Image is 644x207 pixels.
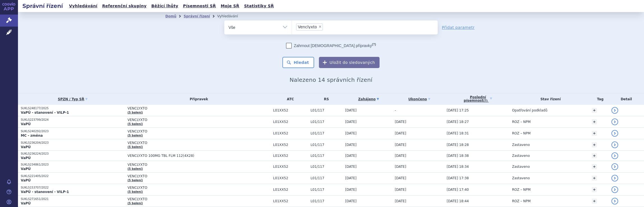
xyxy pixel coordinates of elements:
[447,188,469,192] span: [DATE] 17:40
[447,108,469,112] span: [DATE] 17:25
[21,145,31,149] strong: VaPÚ
[395,154,406,158] span: [DATE]
[101,2,148,10] a: Referenční skupiny
[592,176,597,181] a: +
[325,23,328,30] input: Venclyxto
[447,93,509,105] a: Poslednípísemnost(?)
[21,118,125,122] p: SUKLS223799/2024
[127,202,143,205] a: (5 balení)
[127,179,143,182] a: (5 balení)
[21,174,125,178] p: SUKLS221405/2022
[395,131,406,135] span: [DATE]
[395,165,406,169] span: [DATE]
[447,143,469,147] span: [DATE] 18:28
[273,108,308,112] span: L01XX52
[127,122,143,125] a: (5 balení)
[592,119,597,124] a: +
[127,190,143,193] a: (5 balení)
[395,108,396,112] span: -
[310,108,342,112] span: L01/117
[345,188,357,192] span: [DATE]
[273,154,308,158] span: L01XX52
[127,141,268,145] span: VENCLYXTO
[273,131,308,135] span: L01XX52
[21,178,31,182] strong: VaPÚ
[310,165,342,169] span: L01/117
[512,176,530,180] span: Zastaveno
[127,118,268,122] span: VENCLYXTO
[483,99,488,103] abbr: (?)
[125,93,270,105] th: Přípravek
[345,108,357,112] span: [DATE]
[21,163,125,167] p: SUKLS234861/2023
[609,93,644,105] th: Detail
[217,12,245,20] li: Vyhledávání
[447,176,469,180] span: [DATE] 17:38
[150,2,180,10] a: Běžící lhůty
[127,186,268,190] span: VENCLYXTO
[345,143,357,147] span: [DATE]
[512,188,531,192] span: ROZ – NPM
[345,165,357,169] span: [DATE]
[589,93,609,105] th: Tag
[21,129,125,133] p: SUKLS240292/2023
[310,131,342,135] span: L01/117
[592,164,597,169] a: +
[273,199,308,203] span: L01XX52
[611,152,618,159] a: detail
[611,163,618,170] a: detail
[592,131,597,136] a: +
[165,14,176,18] a: Domů
[21,106,125,110] p: SUKLS248177/2025
[447,131,469,135] span: [DATE] 18:31
[21,167,31,171] strong: VaPÚ
[21,141,125,145] p: SUKLS236204/2023
[512,199,531,203] span: ROZ – NPM
[18,2,67,10] h2: Správní řízení
[395,120,406,124] span: [DATE]
[395,176,406,180] span: [DATE]
[611,186,618,193] a: detail
[611,130,618,137] a: detail
[592,153,597,158] a: +
[298,25,317,29] span: Venclyxto
[592,108,597,113] a: +
[372,43,376,46] abbr: (?)
[345,154,357,158] span: [DATE]
[21,156,31,160] strong: VaPÚ
[345,199,357,203] span: [DATE]
[611,118,618,125] a: detail
[310,154,342,158] span: L01/117
[512,120,531,124] span: ROZ – NPM
[21,111,69,115] strong: VaPÚ - stanovení - VILP-1
[127,167,143,170] a: (5 balení)
[270,93,308,105] th: ATC
[286,43,376,48] label: Zahrnout [DEMOGRAPHIC_DATA] přípravky
[273,188,308,192] span: L01XX52
[127,145,143,148] a: (5 balení)
[611,107,618,114] a: detail
[442,25,475,30] a: Přidat parametr
[21,122,31,126] strong: VaPÚ
[21,95,125,103] a: SPZN / Typ SŘ
[67,2,99,10] a: Vyhledávání
[592,187,597,192] a: +
[273,143,308,147] span: L01XX52
[395,199,406,203] span: [DATE]
[273,165,308,169] span: L01XX52
[345,176,357,180] span: [DATE]
[127,106,268,110] span: VENCLYXTO
[395,188,406,192] span: [DATE]
[21,134,43,138] strong: MC - změna
[395,143,406,147] span: [DATE]
[611,198,618,204] a: detail
[512,165,530,169] span: Zastaveno
[219,2,241,10] a: Moje SŘ
[242,2,275,10] a: Statistiky SŘ
[447,120,469,124] span: [DATE] 18:27
[127,134,143,137] a: (5 balení)
[512,143,530,147] span: Zastaveno
[310,143,342,147] span: L01/117
[127,154,268,158] span: VENCLYXTO 100MG TBL FLM 112(4X28)
[310,199,342,203] span: L01/117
